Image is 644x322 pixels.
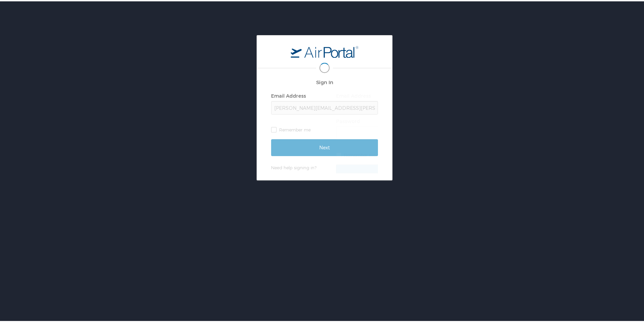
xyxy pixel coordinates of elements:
[271,92,306,97] label: Email Address
[336,163,443,180] input: Sign In
[271,138,378,155] input: Next
[336,117,360,123] label: Password
[271,77,378,85] h2: Sign In
[291,44,358,56] img: logo
[336,92,371,97] label: Email Address
[336,149,443,159] label: Remember me
[336,77,443,85] h2: Sign In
